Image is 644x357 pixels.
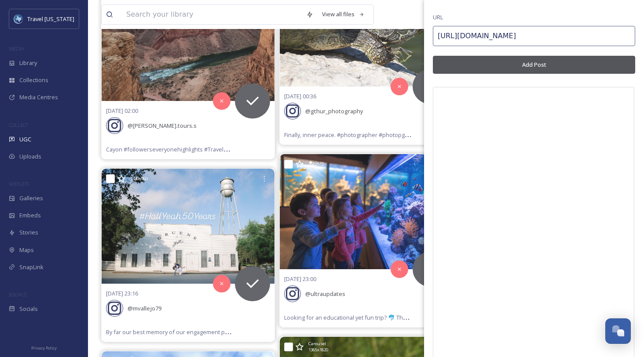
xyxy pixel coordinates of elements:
span: 1365 x 1820 [308,347,328,353]
input: https://www.instagram.com/p/Cp-0BNCLzu8/ [433,26,635,46]
span: Collections [19,76,48,84]
span: SOCIALS [9,291,26,298]
img: Looking for an educational yet fun trip? 🐬 The best aquariums in Texas offer interactive exhibits... [280,154,453,269]
span: SnapLink [19,263,44,271]
input: Search your library [122,5,302,24]
span: Travel [US_STATE] [27,15,74,23]
span: URL [433,13,443,22]
span: Privacy Policy [31,345,57,351]
a: Privacy Policy [31,342,57,353]
span: MEDIA [9,45,24,52]
span: Media Centres [19,93,58,101]
span: Carousel [308,341,326,347]
span: Cayon #followerseveryonehighlights #TravelGoals #[US_STATE] [PERSON_NAME] Tours and Safaris [PERS... [106,145,431,153]
span: [DATE] 23:16 [106,289,138,297]
span: Uploads [19,152,41,161]
span: @ gthur_photography [305,107,363,115]
img: By far our best memory of our engagement photos!! I love you Charlie! And thank you loismphotogra... [102,169,274,284]
span: Stories [19,228,38,237]
span: [DATE] 23:00 [284,275,316,283]
img: images%20%281%29.jpeg [14,14,23,23]
span: [DATE] 00:36 [284,92,316,100]
span: Maps [19,246,34,254]
span: Galleries [19,194,43,202]
span: Library [19,59,37,67]
span: Embeds [19,211,41,220]
span: 1440 x 960 [130,176,148,182]
span: [DATE] 02:00 [106,107,138,115]
span: COLLECT [9,122,28,128]
span: @ [PERSON_NAME].tours.s [128,122,197,130]
span: UGC [19,135,31,144]
span: @ ultraupdates [305,290,345,298]
span: 768 x 512 [308,161,324,167]
span: Socials [19,305,38,313]
button: Add Post [433,56,635,74]
button: Open Chat [605,318,631,344]
span: WIDGETS [9,180,29,187]
a: View all files [318,6,369,23]
span: @ mvallejo79 [128,304,161,312]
